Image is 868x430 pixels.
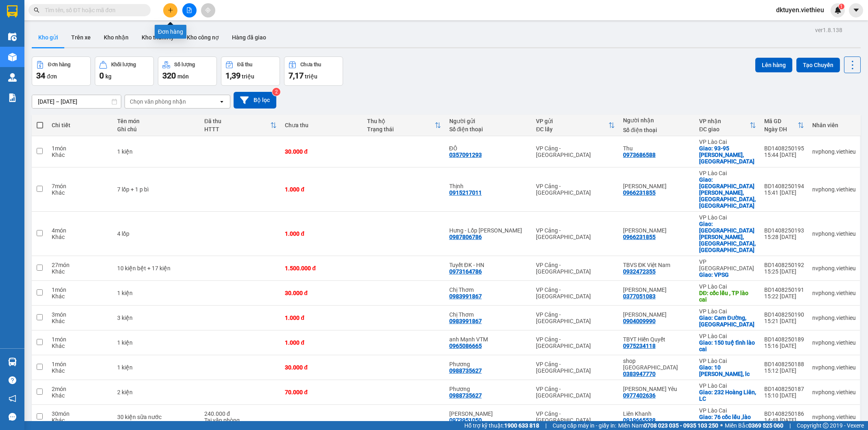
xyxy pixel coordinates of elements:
div: Trạng thái [367,126,435,132]
div: nvphong.viethieu [812,414,856,420]
div: 15:41 [DATE] [764,189,804,196]
span: caret-down [853,7,860,14]
div: Nhân viên [812,122,856,128]
div: BD1408250194 [764,183,804,189]
img: warehouse-icon [8,73,17,82]
span: | [789,421,791,430]
svg: open [219,98,225,105]
div: Khối lượng [111,62,136,67]
div: phùng văn quang [449,410,528,417]
button: Đã thu1,39 triệu [221,56,280,86]
div: Liên Khanh [623,410,691,417]
div: BD1408250189 [764,336,804,343]
div: Giao: VPSG [699,271,756,278]
div: VP Lào Cai [699,333,756,339]
button: Hàng đã giao [225,28,273,47]
div: 0973951050 [449,417,482,423]
div: Đơn hàng [48,62,70,67]
span: Miền Nam [618,421,718,430]
span: copyright [823,423,829,428]
div: VP Cảng - [GEOGRAPHIC_DATA] [536,262,615,275]
div: nvphong.viethieu [812,290,856,296]
div: 0983991867 [449,293,482,300]
div: VP nhận [699,118,750,124]
div: 0932472355 [623,268,656,275]
div: ĐC giao [699,126,750,132]
div: nvphong.viethieu [812,148,856,155]
div: 1 kiện [117,339,196,346]
img: solution-icon [8,93,17,102]
div: Chưa thu [300,62,321,67]
div: 0973164786 [449,268,482,275]
div: VP Cảng - [GEOGRAPHIC_DATA] [536,287,615,300]
div: 1.000 đ [285,186,359,193]
sup: 2 [272,88,280,96]
div: nvphong.viethieu [812,389,856,395]
button: Tạo Chuyến [796,58,840,72]
div: 1 kiện [117,290,196,296]
div: Tên món [117,118,196,124]
div: 30 món [52,410,109,417]
div: 1.000 đ [285,230,359,237]
div: Anh Thái [623,287,691,293]
div: ĐÔ [449,145,528,152]
div: 27 món [52,262,109,268]
button: Lên hàng [755,58,792,72]
span: triệu [305,73,317,80]
div: Thịnh [449,183,528,189]
button: aim [201,3,215,17]
div: nvphong.viethieu [812,339,856,346]
div: nvphong.viethieu [812,230,856,237]
div: VP Cảng - [GEOGRAPHIC_DATA] [536,386,615,399]
div: 15:22 [DATE] [764,293,804,300]
div: anh Mạnh VTM [449,336,528,343]
div: 0919665538 [623,417,656,423]
button: file-add [182,3,197,17]
div: 0977402636 [623,392,656,399]
div: BD1408250188 [764,361,804,367]
div: VP Lào Cai [699,214,756,221]
div: 15:21 [DATE] [764,318,804,324]
div: VP Lào Cai [699,170,756,176]
span: kg [105,73,112,80]
strong: 0369 525 060 [748,422,783,429]
div: 2 kiện [117,389,196,395]
div: Cư Hương [623,311,691,318]
div: Khác [52,189,109,196]
strong: 1900 633 818 [504,422,539,429]
div: Thu hộ [367,118,435,124]
div: 0915217011 [449,189,482,196]
div: VP Cảng - [GEOGRAPHIC_DATA] [536,311,615,324]
div: Khác [52,234,109,240]
div: 15:12 [DATE] [764,367,804,374]
div: 15:28 [DATE] [764,234,804,240]
div: Chưa thu [285,122,359,128]
div: BD1408250187 [764,386,804,392]
div: 3 món [52,311,109,318]
div: 30 kiện sữa nước [117,414,196,420]
span: 0 [99,71,104,80]
div: Huy Hùng [623,183,691,189]
strong: 0708 023 035 - 0935 103 250 [644,422,718,429]
span: Cung cấp máy in - giấy in: [553,421,616,430]
div: Khác [52,367,109,374]
div: 1.500.000 đ [285,265,359,271]
div: BD1408250191 [764,287,804,293]
div: 0357091293 [449,152,482,158]
button: Đơn hàng34đơn [32,56,91,86]
div: Đã thu [237,62,252,67]
div: Giao: 232 Hoàng Liên, LC [699,389,756,402]
div: VP Lào Cai [699,139,756,145]
button: Kho gửi [32,28,65,47]
button: Chưa thu7,17 triệu [284,56,343,86]
button: Số lượng320món [158,56,217,86]
div: 30.000 đ [285,364,359,371]
div: 4 lốp [117,230,196,237]
div: Tại văn phòng [204,417,277,423]
div: Đã thu [204,118,270,124]
button: Kho thanh lý [135,28,180,47]
div: Giao: 014 Trần Phú, Bắc Cường, LC [699,176,756,209]
span: aim [205,7,211,13]
div: nvphong.viethieu [812,315,856,321]
div: BD1408250193 [764,227,804,234]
